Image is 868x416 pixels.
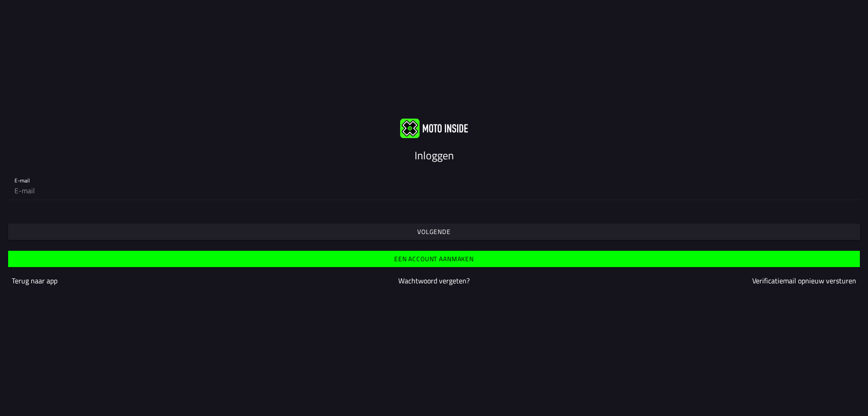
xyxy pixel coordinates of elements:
[12,275,57,286] a: Terug naar app
[752,275,856,286] a: Verificatiemail opnieuw versturen
[417,229,451,235] ion-text: Volgende
[398,275,470,286] a: Wachtwoord vergeten?
[8,251,860,267] ion-button: Een account aanmaken
[415,147,454,163] ion-text: Inloggen
[14,182,854,200] input: E-mail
